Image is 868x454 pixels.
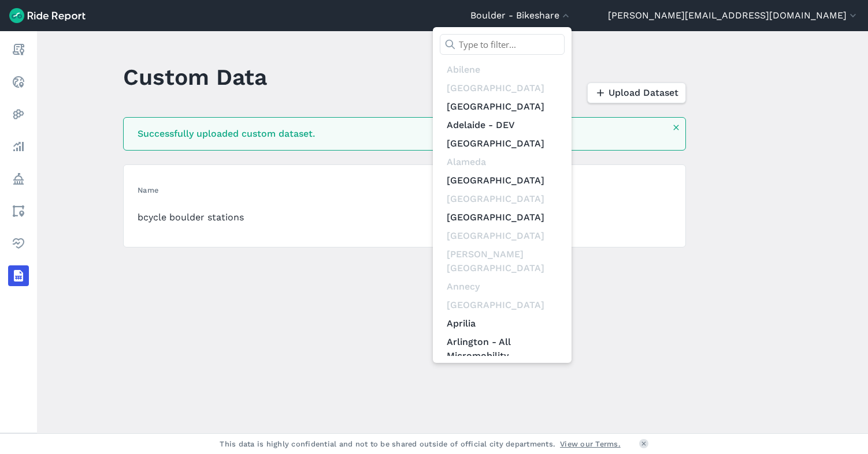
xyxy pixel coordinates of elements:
a: Adelaide - DEV [440,116,565,134]
div: [GEOGRAPHIC_DATA] [440,227,565,245]
div: Abilene [440,61,565,79]
a: [GEOGRAPHIC_DATA] [440,208,565,227]
div: [PERSON_NAME][GEOGRAPHIC_DATA] [440,245,565,277]
div: [GEOGRAPHIC_DATA] [440,296,565,314]
input: Type to filter... [440,34,565,55]
div: Alameda [440,153,565,171]
a: Aprilia [440,314,565,333]
div: [GEOGRAPHIC_DATA] [440,79,565,97]
a: [GEOGRAPHIC_DATA] [440,97,565,116]
a: [GEOGRAPHIC_DATA] [440,134,565,153]
a: [GEOGRAPHIC_DATA] [440,171,565,190]
div: Annecy [440,277,565,296]
div: [GEOGRAPHIC_DATA] [440,190,565,208]
a: Arlington - All Micromobility [440,333,565,365]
